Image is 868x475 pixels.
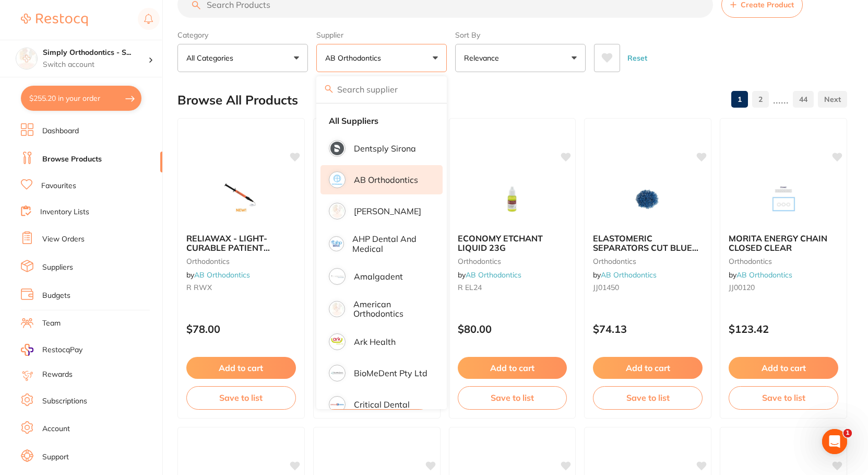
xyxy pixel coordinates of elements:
[186,233,270,263] span: RELIAWAX - LIGHT- CURABLE PATIENT COMFORT GEL
[186,53,237,63] p: All Categories
[330,366,344,380] img: BioMeDent Pty Ltd
[21,8,88,32] a: Restocq Logo
[21,344,33,356] img: RestocqPay
[42,345,82,355] span: RestocqPay
[316,30,447,40] label: Supplier
[354,175,418,184] p: AB Orthodontics
[316,44,447,72] button: AB Orthodontics
[41,181,76,191] a: Favourites
[773,94,789,106] p: ......
[458,323,567,335] p: $80.00
[354,206,421,216] p: [PERSON_NAME]
[729,270,792,280] span: by
[330,398,344,411] img: Critical Dental
[354,337,396,346] p: Ark Health
[43,60,148,70] p: Switch account
[330,238,342,250] img: AHP Dental and Medical
[42,291,70,301] a: Budgets
[750,173,817,225] img: MORITA ENERGY CHAIN CLOSED CLEAR
[729,323,838,335] p: $123.42
[353,299,428,319] p: American Orthodontics
[729,357,838,379] button: Add to cart
[325,53,385,63] p: AB Orthodontics
[729,234,838,253] b: MORITA ENERGY CHAIN CLOSED CLEAR
[42,318,61,329] a: Team
[731,89,748,110] a: 1
[593,233,698,263] span: ELASTOMERIC SEPARATORS CUT BLUE (PK 1000)
[186,323,296,335] p: $78.00
[793,89,814,110] a: 44
[354,400,410,409] p: Critical Dental
[329,116,378,125] strong: All Suppliers
[455,44,586,72] button: Relevance
[458,270,521,280] span: by
[186,234,296,253] b: RELIAWAX - LIGHT- CURABLE PATIENT COMFORT GEL
[458,357,567,379] button: Add to cart
[186,357,296,379] button: Add to cart
[42,396,87,407] a: Subscriptions
[330,303,343,316] img: American Orthodontics
[593,323,703,335] p: $74.13
[186,270,250,280] span: by
[40,207,89,217] a: Inventory Lists
[614,173,682,225] img: ELASTOMERIC SEPARATORS CUT BLUE (PK 1000)
[320,110,443,132] li: Clear selection
[42,452,69,462] a: Support
[21,86,141,111] button: $255.20 in your order
[330,335,344,349] img: Ark Health
[729,257,838,265] small: orthodontics
[729,283,755,292] span: JJ00120
[458,234,567,253] b: ECONOMY ETCHANT LIQUID 23G
[42,262,73,273] a: Suppliers
[458,386,567,409] button: Save to list
[741,1,794,9] span: Create Product
[601,270,657,280] a: AB Orthodontics
[729,386,838,409] button: Save to list
[186,257,296,265] small: orthodontics
[752,89,769,110] a: 2
[21,14,88,26] img: Restocq Logo
[177,30,308,40] label: Category
[21,344,82,356] a: RestocqPay
[458,233,543,253] span: ECONOMY ETCHANT LIQUID 23G
[42,369,73,380] a: Rewards
[354,368,427,378] p: BioMeDent Pty Ltd
[593,234,703,253] b: ELASTOMERIC SEPARATORS CUT BLUE (PK 1000)
[330,270,344,283] img: Amalgadent
[186,386,296,409] button: Save to list
[729,233,827,253] span: MORITA ENERGY CHAIN CLOSED CLEAR
[593,283,619,292] span: JJ01450
[194,270,250,280] a: AB Orthodontics
[455,30,586,40] label: Sort By
[42,424,70,434] a: Account
[464,53,503,63] p: Relevance
[593,357,703,379] button: Add to cart
[330,142,344,155] img: Dentsply Sirona
[177,93,298,108] h2: Browse All Products
[186,283,212,292] span: R RWX
[736,270,792,280] a: AB Orthodontics
[593,270,657,280] span: by
[316,76,447,102] input: Search supplier
[43,48,148,58] h4: Simply Orthodontics - Sydenham
[466,270,521,280] a: AB Orthodontics
[330,204,344,218] img: Adam Dental
[352,234,428,253] p: AHP Dental and Medical
[593,386,703,409] button: Save to list
[458,283,482,292] span: R EL24
[354,144,416,153] p: Dentsply Sirona
[42,234,85,245] a: View Orders
[822,429,847,454] iframe: Intercom live chat
[458,257,567,265] small: orthodontics
[16,48,37,69] img: Simply Orthodontics - Sydenham
[593,257,703,265] small: orthodontics
[478,173,546,225] img: ECONOMY ETCHANT LIQUID 23G
[624,44,650,72] button: Reset
[843,429,852,437] span: 1
[42,126,79,136] a: Dashboard
[207,173,275,225] img: RELIAWAX - LIGHT- CURABLE PATIENT COMFORT GEL
[42,154,102,165] a: Browse Products
[354,272,403,281] p: Amalgadent
[330,173,344,187] img: AB Orthodontics
[177,44,308,72] button: All Categories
